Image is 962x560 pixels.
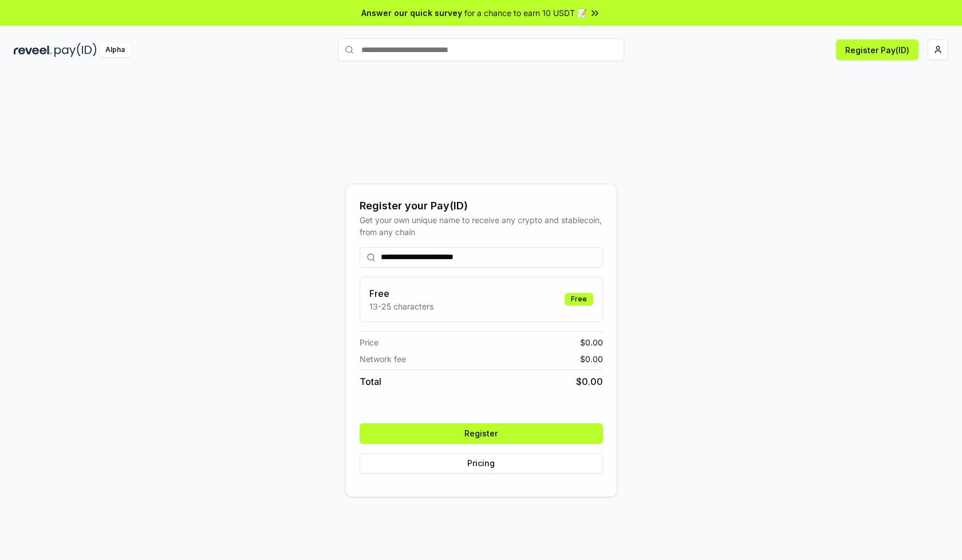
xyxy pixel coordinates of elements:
div: Register your Pay(ID) [360,198,603,214]
span: $ 0.00 [576,375,603,388]
span: $ 0.00 [580,336,603,348]
div: Get your own unique name to receive any crypto and stablecoin, from any chain [360,214,603,238]
button: Register [360,423,603,444]
img: pay_id [54,43,97,57]
span: for a chance to earn 10 USDT 📝 [464,7,587,19]
span: Total [360,375,381,388]
img: reveel_dark [14,43,52,57]
h3: Free [369,287,433,300]
span: Answer our quick survey [361,7,462,19]
span: Network fee [360,353,406,365]
span: $ 0.00 [580,353,603,365]
div: Free [565,293,593,305]
button: Pricing [360,453,603,474]
span: Price [360,336,379,348]
div: Alpha [99,43,131,57]
p: 13-25 characters [369,300,433,312]
button: Register Pay(ID) [836,39,918,60]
